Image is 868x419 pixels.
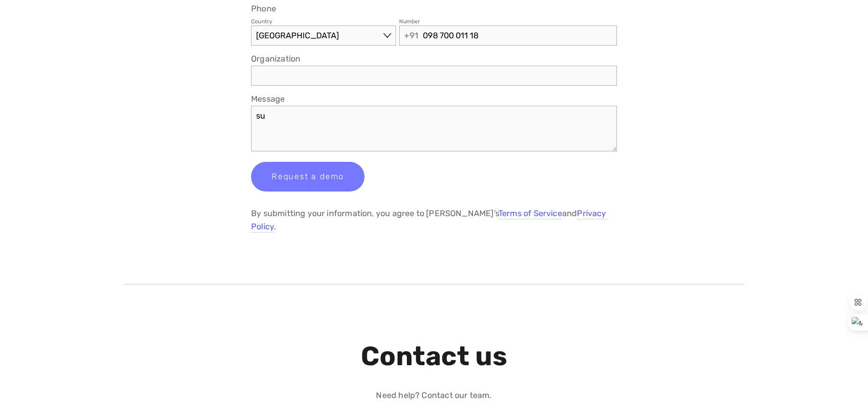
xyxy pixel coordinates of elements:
[251,208,608,233] a: Privacy Policy
[251,4,276,14] span: Phone
[399,18,420,25] div: Number
[498,208,562,219] a: Terms of Service
[251,54,300,64] span: Organization
[251,18,272,25] div: Country
[124,389,744,402] p: Need help? Contact our team.
[251,94,285,104] span: Message
[361,341,508,372] strong: Contact us
[272,171,344,181] span: Request a demo
[251,207,617,233] p: By submitting your information, you agree to [PERSON_NAME]’s and .
[400,26,423,46] span: +91
[251,106,617,151] textarea: su
[251,162,365,191] button: Request a demoRequest a demo
[822,375,868,419] iframe: Chat Widget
